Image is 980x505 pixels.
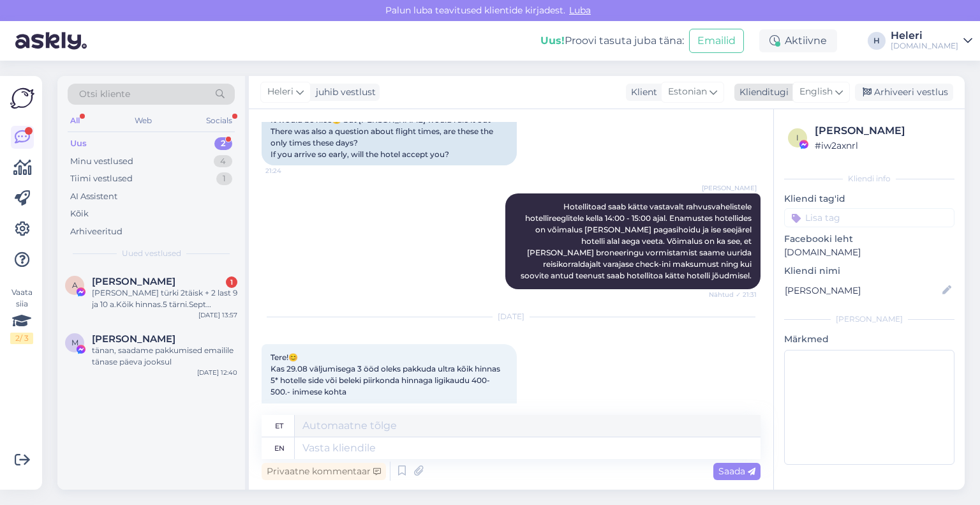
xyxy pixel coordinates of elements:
[265,166,313,176] span: 21:24
[521,202,754,280] span: Hotellitoad saab kätte vastavalt rahvusvahelistele hotellireeglitele kella 14:00 - 15:00 ajal. En...
[204,112,235,129] div: Socials
[311,86,376,99] div: juhib vestlust
[262,311,761,322] div: [DATE]
[122,248,181,259] span: Uued vestlused
[275,415,283,437] div: et
[198,310,237,320] div: [DATE] 13:57
[92,345,237,368] div: tänan, saadame pakkumised emailile tänase päeva jooksul
[70,225,122,238] div: Arhiveeritud
[815,123,951,139] div: [PERSON_NAME]
[891,31,972,51] a: Heleri[DOMAIN_NAME]
[784,208,954,227] input: Lisa tag
[10,86,34,110] img: Askly Logo
[70,207,89,220] div: Kõik
[72,280,78,290] span: A
[271,352,502,431] span: Tere!😊 Kas 29.08 väljumisega 3 ööd oleks pakkuda ultra kõik hinnas 5* hotelle side või beleki pii...
[10,287,33,344] div: Vaata siia
[70,172,133,185] div: Tiimi vestlused
[274,437,285,459] div: en
[868,32,886,50] div: H
[891,31,958,41] div: Heleri
[79,87,130,101] span: Otsi kliente
[540,34,565,47] b: Uus!
[214,137,232,150] div: 2
[709,290,757,299] span: Nähtud ✓ 21:31
[132,112,154,129] div: Web
[540,33,684,49] div: Proovi tasuta juba täna:
[70,155,133,168] div: Minu vestlused
[718,465,755,477] span: Saada
[214,155,232,168] div: 4
[891,41,958,51] div: [DOMAIN_NAME]
[68,112,82,129] div: All
[92,287,237,310] div: [PERSON_NAME] türki 2täisk + 2 last 9 ja 10 a.Kõik hinnas.5 tärni.Sept [PERSON_NAME] oktoober.Kuu...
[689,29,744,53] button: Emailid
[668,85,707,99] span: Estonian
[262,463,386,480] div: Privaatne kommentaar
[565,4,595,16] span: Luba
[226,276,237,288] div: 1
[759,29,837,52] div: Aktiivne
[10,333,33,344] div: 2 / 3
[71,338,78,347] span: M
[626,86,657,99] div: Klient
[216,172,232,185] div: 1
[784,232,954,246] p: Facebooki leht
[785,283,940,298] input: Lisa nimi
[784,246,954,259] p: [DOMAIN_NAME]
[92,276,175,287] span: Ade Ott
[784,173,954,185] div: Kliendi info
[784,192,954,206] p: Kliendi tag'id
[267,85,293,99] span: Heleri
[197,368,237,377] div: [DATE] 12:40
[70,190,117,203] div: AI Assistent
[784,313,954,325] div: [PERSON_NAME]
[796,133,799,142] span: i
[702,183,757,193] span: [PERSON_NAME]
[799,85,833,99] span: English
[855,84,953,101] div: Arhiveeri vestlus
[784,264,954,278] p: Kliendi nimi
[815,139,951,153] div: # iw2axnrl
[262,109,517,165] div: It would be nice😊 but [PERSON_NAME] would rule it out There was also a question about flight time...
[92,333,175,345] span: Maire Rikberg
[784,333,954,346] p: Märkmed
[70,137,87,150] div: Uus
[734,86,789,99] div: Klienditugi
